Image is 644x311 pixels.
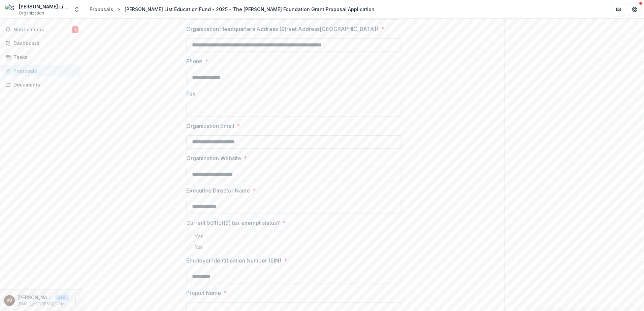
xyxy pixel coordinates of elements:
[612,3,625,16] button: Partners
[13,81,76,88] div: Documents
[90,6,113,13] div: Proposals
[19,3,69,10] div: [PERSON_NAME] List Education Fund
[186,256,281,265] p: Employer Identification Number (EIN)
[13,67,76,74] div: Proposals
[186,25,378,33] p: Organization Headquarters Address (Street Address[GEOGRAPHIC_DATA])
[3,51,81,63] a: Tasks
[13,54,76,61] div: Tasks
[186,90,195,98] p: Fax
[18,301,69,307] p: [EMAIL_ADDRESS][DOMAIN_NAME]
[19,10,44,16] span: Organization
[3,24,81,35] button: Notifications1
[194,243,202,251] span: No
[72,3,82,16] button: Open entity switcher
[3,79,81,90] a: Documents
[125,6,375,13] div: [PERSON_NAME] List Education Fund - 2025 - The [PERSON_NAME] Foundation Grant Proposal Application
[186,186,250,195] p: Executive Director Name
[3,65,81,76] a: Proposals
[72,26,78,33] span: 1
[18,294,53,301] p: [PERSON_NAME]
[3,38,81,49] a: Dashboard
[186,289,221,297] p: Project Name
[628,3,641,16] button: Get Help
[55,295,69,301] p: User
[72,297,80,305] button: More
[186,219,280,227] p: Current 501(c)(3) tax exempt status?
[186,154,241,162] p: Organization Website
[5,4,16,15] img: Susan B Anthony List Education Fund
[186,122,234,130] p: Organization Email
[186,57,202,65] p: Phone
[194,232,203,240] span: Yes
[87,4,116,14] a: Proposals
[13,40,76,47] div: Dashboard
[13,27,72,33] span: Notifications
[87,4,377,14] nav: breadcrumb
[7,298,12,303] div: Kateri Brown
